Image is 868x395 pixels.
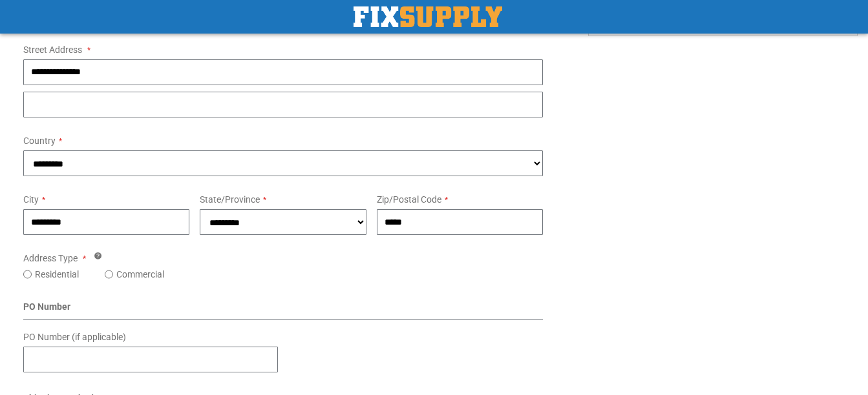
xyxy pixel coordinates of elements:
[354,6,502,27] img: Fix Industrial Supply
[23,300,543,320] div: PO Number
[116,268,164,281] label: Commercial
[23,194,39,205] span: City
[35,268,79,281] label: Residential
[354,6,502,27] a: store logo
[23,45,82,55] span: Street Address
[23,253,78,263] span: Address Type
[377,194,441,205] span: Zip/Postal Code
[23,136,56,146] span: Country
[200,194,260,205] span: State/Province
[23,332,126,342] span: PO Number (if applicable)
